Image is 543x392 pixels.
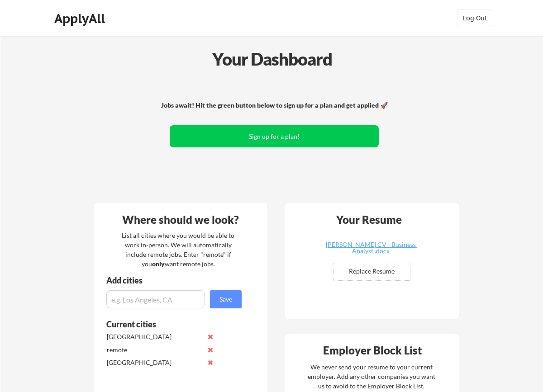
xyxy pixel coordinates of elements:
div: [GEOGRAPHIC_DATA] [107,332,202,341]
button: Sign up for a plan! [170,125,379,147]
div: We never send your resume to your current employer. Add any other companies you want us to avoid ... [307,362,436,391]
div: Where should we look? [96,214,265,225]
div: Jobs await! Hit the green button below to sign up for a plan and get applied 🚀 [158,101,390,110]
div: remote [107,345,202,354]
div: List all cities where you would be able to work in-person. We will automatically include remote j... [116,231,240,269]
div: Your Resume [324,214,414,225]
button: Log Out [457,9,493,27]
div: Current cities [106,320,232,328]
div: ApplyAll [54,11,108,26]
div: [GEOGRAPHIC_DATA] [107,358,202,367]
button: Save [210,290,242,308]
a: [PERSON_NAME] CV - Business Analyst .docx [317,241,424,255]
input: e.g. Los Angeles, CA [106,290,205,308]
div: Add cities [106,276,244,284]
div: [PERSON_NAME] CV - Business Analyst .docx [317,241,424,254]
strong: only [152,260,165,268]
div: Employer Block List [288,345,457,356]
div: Your Dashboard [1,46,543,72]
